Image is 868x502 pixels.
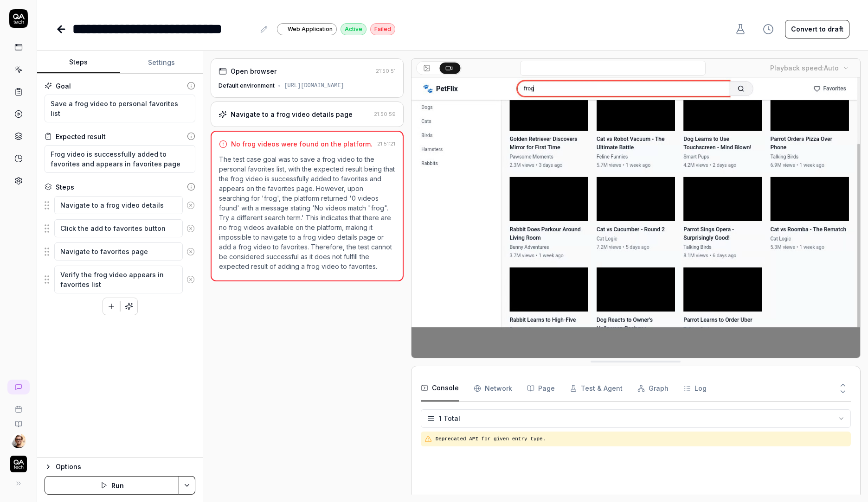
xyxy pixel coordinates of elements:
div: Goal [56,81,71,91]
a: Book a call with us [4,398,33,413]
div: Suggestions [45,196,195,215]
time: 21:51:21 [377,140,395,147]
button: QA Tech Logo [4,448,33,474]
a: Web Application [277,23,337,35]
button: Remove step [183,270,199,289]
button: Convert to draft [785,20,849,38]
div: Suggestions [45,242,195,261]
button: Remove step [183,219,199,238]
button: Remove step [183,242,199,261]
div: Failed [370,23,395,35]
div: No frog videos were found on the platform. [231,139,373,149]
button: Console [421,375,459,401]
div: [URL][DOMAIN_NAME] [284,82,344,90]
time: 21:50:59 [374,111,396,117]
img: 704fe57e-bae9-4a0d-8bcb-c4203d9f0bb2.jpeg [11,433,26,448]
button: Graph [637,375,669,401]
div: Default environment [219,82,275,90]
button: Network [474,375,512,401]
button: Log [683,375,707,401]
div: Playback speed: [770,63,839,73]
button: Remove step [183,196,199,215]
button: Test & Agent [570,375,623,401]
button: Settings [120,51,203,74]
span: Web Application [288,25,333,33]
time: 21:50:51 [376,68,396,74]
div: Steps [56,182,74,192]
button: Options [45,461,195,472]
button: Run [45,476,179,495]
div: Active [341,23,366,35]
a: New conversation [7,380,30,394]
img: QA Tech Logo [10,456,27,472]
button: Page [527,375,555,401]
button: Steps [37,51,120,74]
a: Documentation [4,413,33,428]
div: Suggestions [45,219,195,238]
button: View version history [757,20,779,38]
div: Options [56,461,195,472]
pre: Deprecated API for given entry type. [436,435,847,443]
div: Open browser [231,66,276,76]
div: Navigate to a frog video details page [231,109,353,119]
div: Expected result [56,132,106,141]
p: The test case goal was to save a frog video to the personal favorites list, with the expected res... [219,154,395,271]
div: Suggestions [45,265,195,294]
